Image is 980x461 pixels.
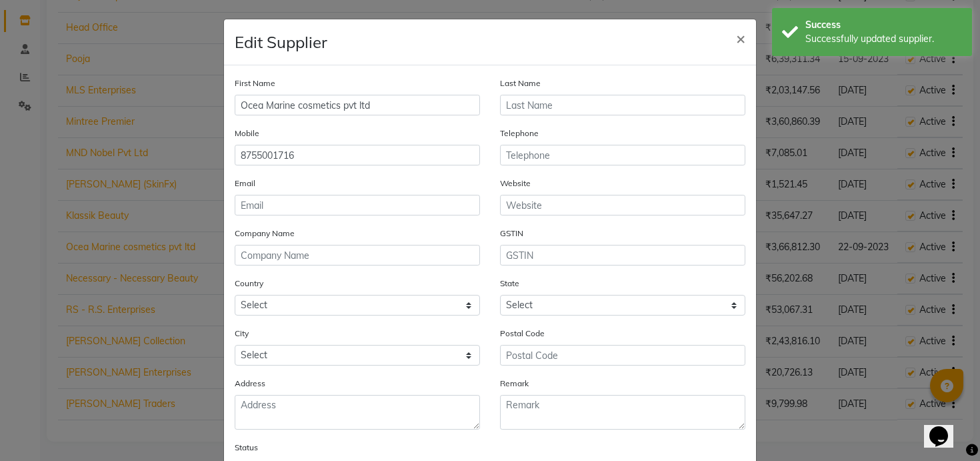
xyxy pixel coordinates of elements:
label: Postal Code [500,328,545,340]
label: State [500,278,519,290]
label: Email [235,177,255,189]
input: First Name [235,95,480,115]
label: City [235,328,249,340]
h4: Edit Supplier [235,30,327,54]
label: GSTIN [500,227,523,240]
input: Mobile [235,145,480,165]
input: Email [235,195,480,215]
span: × [736,28,745,48]
input: Postal Code [500,345,745,366]
div: Success [805,18,962,32]
label: Company Name [235,227,295,240]
label: Status [235,442,258,454]
input: Website [500,195,745,215]
input: Company Name [235,245,480,266]
label: Telephone [500,127,539,139]
label: Mobile [235,127,259,139]
label: Country [235,278,263,290]
label: Remark [500,378,529,390]
label: First Name [235,77,275,89]
input: GSTIN [500,245,745,266]
iframe: chat widget [924,408,967,448]
button: Close [725,19,756,57]
div: Successfully updated supplier. [805,32,962,46]
label: Website [500,177,531,189]
input: Last Name [500,95,745,115]
label: Address [235,378,265,390]
label: Last Name [500,77,541,89]
input: Telephone [500,145,745,165]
